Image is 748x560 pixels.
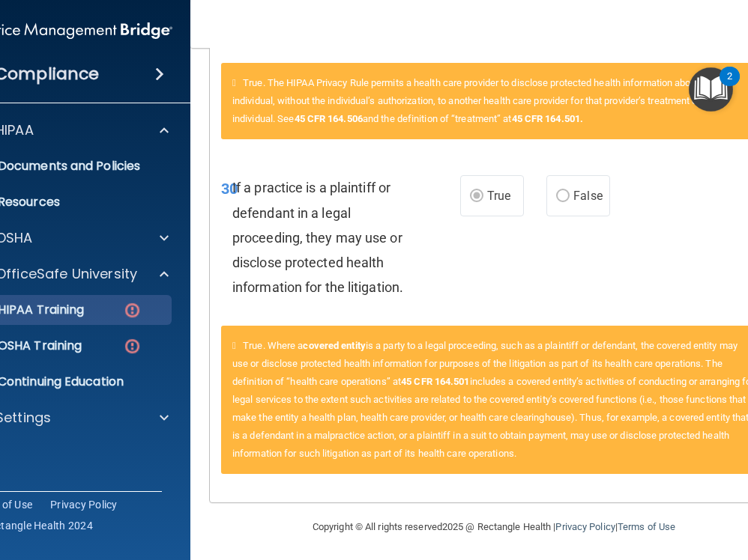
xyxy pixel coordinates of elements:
[303,340,365,351] a: covered entity
[727,76,732,96] div: 2
[573,189,603,203] span: False
[673,457,730,514] iframe: Drift Widget Chat Controller
[487,189,510,203] span: True
[401,376,469,387] a: 45 CFR 164.501
[221,180,238,198] span: 30
[295,113,363,124] a: 45 CFR 164.506
[689,67,733,112] button: Open Resource Center, 2 new notifications
[470,191,483,202] input: True
[555,521,615,532] a: Privacy Policy
[50,497,118,512] a: Privacy Policy
[232,77,717,124] span: True. The HIPAA Privacy Rule permits a health care provider to disclose protected health informat...
[123,337,142,356] img: danger-circle.6113f641.png
[618,521,675,532] a: Terms of Use
[512,113,584,124] a: 45 CFR 164.501.
[232,180,403,295] span: If a practice is a plaintiff or defendant in a legal proceeding, they may use or disclose protect...
[123,301,142,320] img: danger-circle.6113f641.png
[556,191,570,202] input: False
